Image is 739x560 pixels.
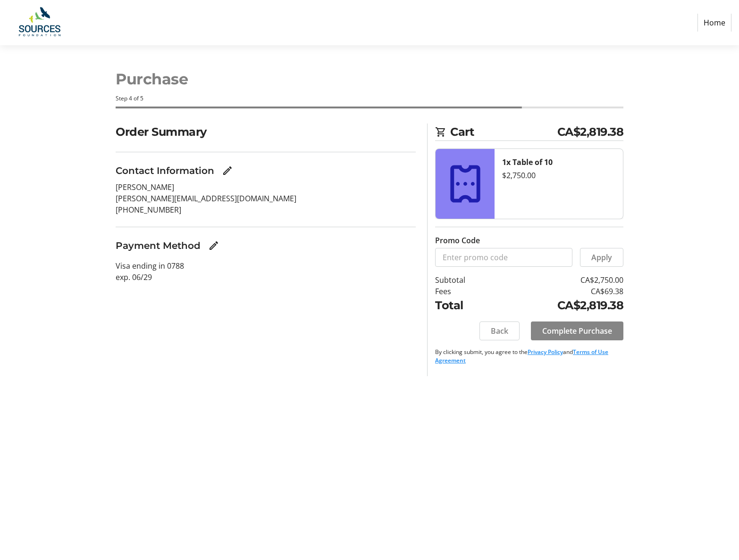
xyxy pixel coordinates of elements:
p: By clicking submit, you agree to the and [435,348,623,365]
img: Sources Foundation's Logo [8,4,75,41]
td: Subtotal [435,274,494,286]
td: Fees [435,286,494,297]
button: Complete Purchase [531,321,623,340]
p: [PHONE_NUMBER] [116,204,416,215]
td: CA$2,819.38 [494,297,623,314]
span: Complete Purchase [542,325,612,337]
a: Home [697,14,731,32]
span: CA$2,819.38 [557,124,624,140]
h2: Order Summary [116,124,416,140]
div: Step 4 of 5 [116,94,623,103]
strong: 1x Table of 10 [502,157,553,167]
p: [PERSON_NAME][EMAIL_ADDRESS][DOMAIN_NAME] [116,193,416,204]
input: Enter promo code [435,248,572,267]
button: Apply [580,248,623,267]
td: CA$69.38 [494,286,623,297]
span: Apply [591,252,612,263]
h1: Purchase [116,68,623,91]
button: Back [479,321,520,340]
p: [PERSON_NAME] [116,181,416,193]
h3: Payment Method [116,239,201,253]
button: Edit Contact Information [218,161,237,180]
div: $2,750.00 [502,170,615,181]
h3: Contact Information [116,164,214,178]
span: Back [491,325,508,337]
td: CA$2,750.00 [494,274,623,286]
a: Privacy Policy [528,348,563,356]
p: Visa ending in 0788 exp. 06/29 [116,260,416,283]
label: Promo Code [435,235,480,246]
button: Edit Payment Method [204,236,223,255]
a: Terms of Use Agreement [435,348,608,364]
td: Total [435,297,494,314]
span: Cart [450,124,557,140]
